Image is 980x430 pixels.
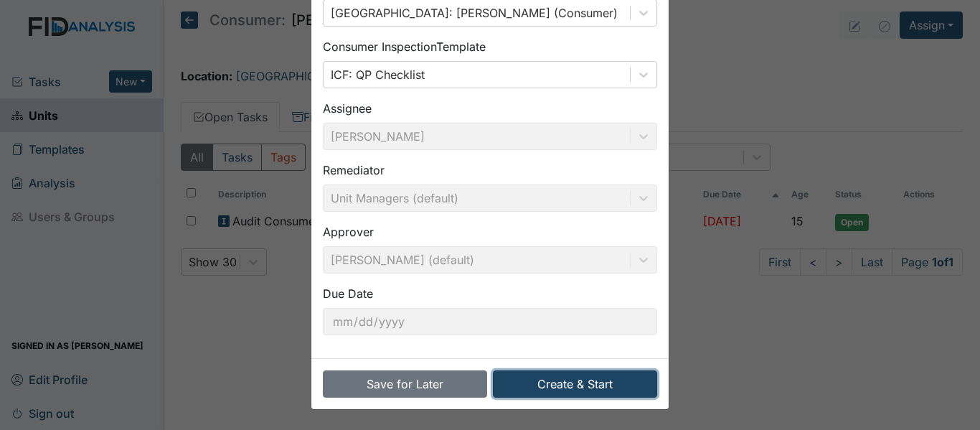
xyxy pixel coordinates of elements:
[323,100,372,117] label: Assignee
[323,162,385,179] label: Remediator
[323,38,486,55] label: Consumer Inspection Template
[323,285,373,302] label: Due Date
[331,4,618,22] div: [GEOGRAPHIC_DATA]: [PERSON_NAME] (Consumer)
[493,370,657,398] button: Create & Start
[323,223,374,240] label: Approver
[331,66,425,83] div: ICF: QP Checklist
[323,370,487,398] button: Save for Later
